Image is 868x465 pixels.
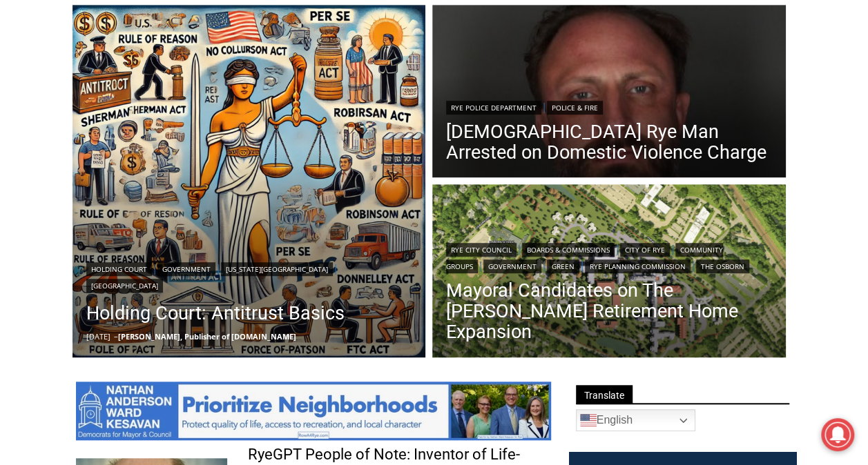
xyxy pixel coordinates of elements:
div: | | | | | | | [446,240,772,273]
a: Intern @ [DOMAIN_NAME] [332,134,669,172]
img: Holding Court Anti Trust Basics Illustration DALLE 2025-10-14 [73,5,426,358]
img: (PHOTO: Illustrative plan of The Osborn's proposed site plan from the July 10, 2025 planning comm... [432,184,786,361]
a: Government [483,259,541,273]
a: Holding Court: Antitrust Basics [86,299,412,327]
div: "I learned about the history of a place I’d honestly never considered even as a resident of [GEOG... [349,1,653,134]
a: [US_STATE][GEOGRAPHIC_DATA] [221,262,333,276]
a: [PERSON_NAME], Publisher of [DOMAIN_NAME] [118,331,296,342]
a: Holding Court [86,262,152,276]
img: (PHOTO: Rye PD arrested Michael P. O’Connell, age 42 of Rye, NY, on a domestic violence charge on... [432,5,786,181]
a: Mayoral Candidates on The [PERSON_NAME] Retirement Home Expansion [446,280,772,342]
a: Rye City Council [446,243,517,257]
a: Rye Planning Commission [585,259,691,273]
div: | [446,98,772,115]
a: Read More 42 Year Old Rye Man Arrested on Domestic Violence Charge [432,5,786,181]
a: [GEOGRAPHIC_DATA] [86,279,163,293]
a: [DEMOGRAPHIC_DATA] Rye Man Arrested on Domestic Violence Charge [446,121,772,163]
a: Read More Mayoral Candidates on The Osborn Retirement Home Expansion [432,184,786,361]
time: [DATE] [86,331,110,342]
a: Rye Police Department [446,101,541,115]
a: Government [157,262,215,276]
span: Intern @ [DOMAIN_NAME] [361,137,640,168]
a: Green [547,259,579,273]
a: City of Rye [620,243,670,257]
img: en [580,412,597,428]
a: English [576,409,695,431]
a: Boards & Commissions [522,243,615,257]
a: Police & Fire [547,101,603,115]
span: Translate [576,385,633,404]
a: Read More Holding Court: Antitrust Basics [73,5,426,358]
div: | | | [86,259,412,293]
a: The Osborn [696,259,749,273]
span: – [114,331,118,342]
